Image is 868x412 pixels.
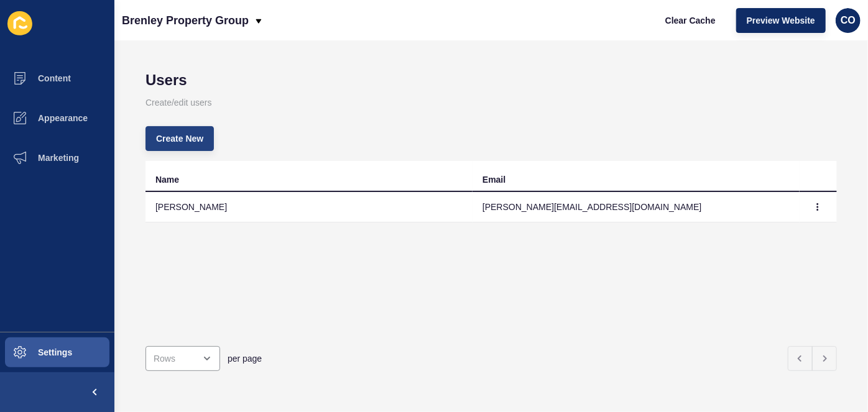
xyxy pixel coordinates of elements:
[156,132,203,145] span: Create New
[482,173,506,186] div: Email
[473,192,800,222] td: [PERSON_NAME][EMAIL_ADDRESS][DOMAIN_NAME]
[145,126,214,151] button: Create New
[145,89,837,116] p: Create/edit users
[665,14,716,27] span: Clear Cache
[228,352,262,365] span: per page
[145,192,473,222] td: [PERSON_NAME]
[145,346,220,371] div: open menu
[155,173,179,186] div: Name
[145,71,837,89] h1: Users
[122,5,249,36] p: Brenley Property Group
[736,8,826,33] button: Preview Website
[841,14,856,27] span: CO
[655,8,726,33] button: Clear Cache
[747,14,815,27] span: Preview Website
